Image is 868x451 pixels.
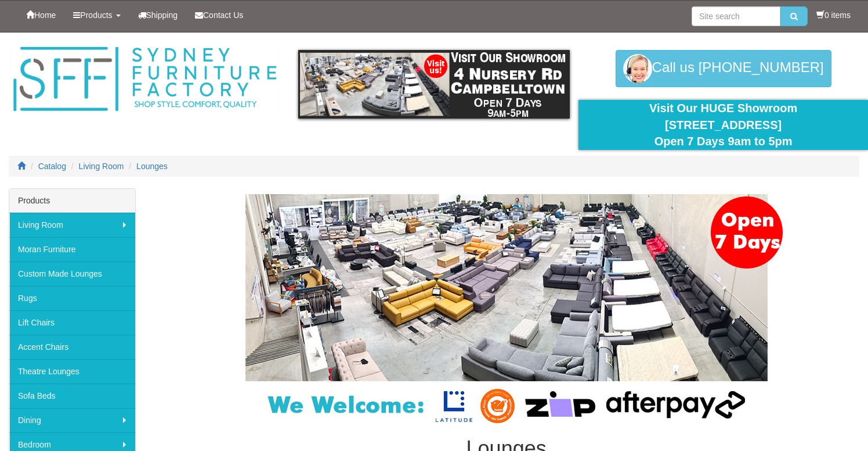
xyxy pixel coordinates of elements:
a: Sofa Beds [9,384,135,408]
div: Visit Our HUGE Showroom [STREET_ADDRESS] Open 7 Days 9am to 5pm [587,100,859,150]
span: Products [80,10,112,20]
a: Products [64,1,129,30]
a: Living Room [9,213,135,237]
img: showroom.gif [298,50,570,119]
a: Custom Made Lounges [9,262,135,286]
a: Dining [9,408,135,432]
a: Lift Chairs [9,310,135,335]
a: Contact Us [186,1,252,30]
a: Shipping [129,1,187,30]
a: Rugs [9,286,135,310]
span: Shipping [146,10,178,20]
img: Sydney Furniture Factory [9,44,281,114]
img: Lounges [216,194,797,425]
a: Moran Furniture [9,237,135,262]
a: Theatre Lounges [9,359,135,384]
input: Site search [692,6,780,26]
a: Lounges [136,162,168,171]
span: Home [34,10,56,20]
a: Catalog [38,162,66,171]
a: Accent Chairs [9,335,135,359]
a: Living Room [79,162,124,171]
span: Contact Us [203,10,243,20]
a: Home [17,1,64,30]
div: Products [9,189,135,213]
li: 0 items [816,9,851,21]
